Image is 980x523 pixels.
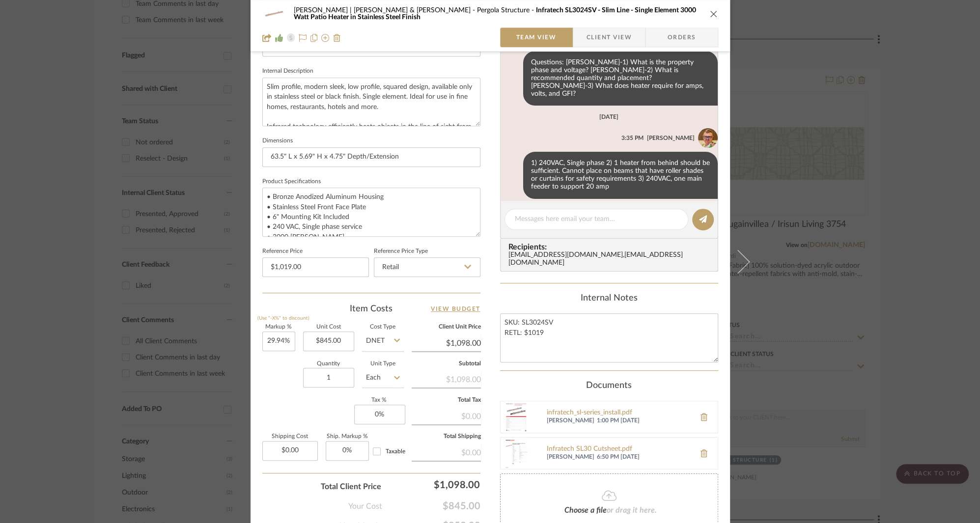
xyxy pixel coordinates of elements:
span: Client View [587,28,632,47]
span: Your Cost [348,500,382,512]
label: Tax % [354,398,404,403]
label: Quantity [303,361,354,366]
label: Product Specifications [262,179,321,184]
label: Unit Type [362,361,404,366]
span: 1:00 PM [DATE] [597,417,690,425]
label: Reference Price Type [374,249,428,254]
img: Remove from project [333,34,341,42]
span: Taxable [386,448,405,454]
span: or drag it here. [607,506,657,514]
label: Markup % [262,325,295,330]
label: Unit Cost [303,325,354,330]
div: Questions: [PERSON_NAME]-1) What is the property phase and voltage? [PERSON_NAME]-2) What is reco... [523,51,718,106]
span: [PERSON_NAME] | [PERSON_NAME] & [PERSON_NAME] [294,7,477,14]
span: $845.00 [382,500,480,512]
label: Internal Description [262,69,313,74]
span: Total Client Price [321,481,381,493]
span: Recipients: [508,243,714,251]
label: Total Shipping [412,434,481,439]
label: Total Tax [412,398,481,403]
img: Infratech SL30 Cutsheet.pdf [501,438,532,469]
img: infratech_sl-series_install.pdf [501,401,532,433]
div: Item Costs [262,303,480,315]
a: Infratech SL30 Cutsheet.pdf [547,445,690,453]
span: 6:50 PM [DATE] [597,453,690,461]
span: Choose a file [564,506,607,514]
div: Internal Notes [500,293,718,304]
div: $1,098.00 [386,475,484,495]
span: [PERSON_NAME] [547,417,594,425]
div: $0.00 [412,407,481,424]
button: close [709,9,718,18]
div: 1) 240VAC, Single phase 2) 1 heater from behind should be sufficient. Cannot place on beams that ... [523,152,718,199]
span: Pergola Structure [477,7,536,14]
div: $1,098.00 [412,370,481,387]
span: Infratech SL3024SV - Slim Line - Single Element 3000 Watt Patio Heater in Stainless Steel Finish [294,7,696,21]
label: Client Unit Price [412,325,481,330]
div: Documents [500,381,718,391]
label: Ship. Markup % [326,434,369,439]
label: Cost Type [362,325,404,330]
div: [PERSON_NAME] [647,134,695,142]
span: Orders [657,28,707,47]
label: Reference Price [262,249,303,254]
label: Subtotal [412,361,481,366]
label: Shipping Cost [262,434,318,439]
div: [DATE] [599,113,618,120]
div: 3:35 PM [621,134,644,142]
a: View Budget [431,303,480,315]
span: [PERSON_NAME] [547,453,594,461]
input: Enter the dimensions of this item [262,147,480,167]
img: 34762d51-f95a-4a0f-8d7f-e001e167ad26.jpeg [698,128,718,148]
a: infratech_sl-series_install.pdf [547,409,690,417]
img: 9432868c-6d97-4739-b8ea-dffb130d52c1_48x40.jpg [262,4,286,24]
span: Team View [516,28,557,47]
div: [EMAIL_ADDRESS][DOMAIN_NAME] , [EMAIL_ADDRESS][DOMAIN_NAME] [508,251,714,267]
label: Dimensions [262,138,293,143]
div: $0.00 [412,443,481,461]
